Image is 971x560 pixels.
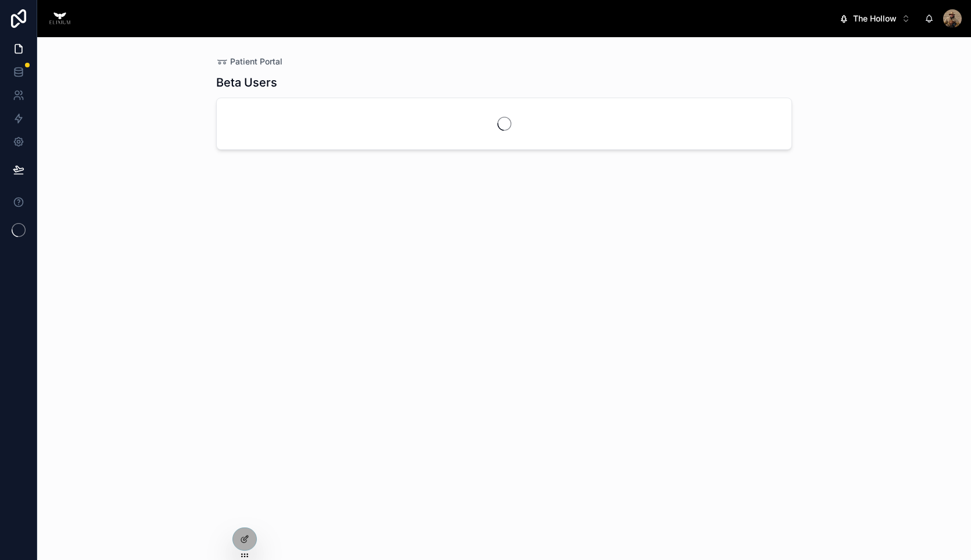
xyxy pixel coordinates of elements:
h1: Beta Users [216,74,277,91]
div: scrollable content [83,6,830,10]
span: Patient Portal [230,56,282,67]
span: The Hollow [853,13,897,24]
button: Select Button [830,8,920,29]
img: App logo [46,9,73,28]
a: Patient Portal [216,56,282,67]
